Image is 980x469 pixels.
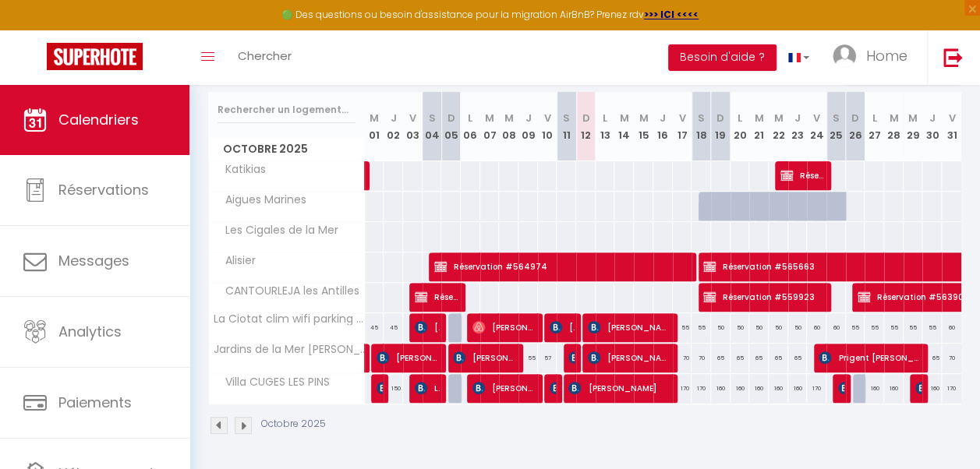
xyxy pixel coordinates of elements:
div: 55 [904,313,923,342]
span: [PERSON_NAME] [377,343,439,372]
th: 07 [480,92,500,161]
span: Alisier [211,252,270,270]
th: 13 [596,92,615,161]
th: 29 [904,92,923,161]
abbr: L [738,111,742,125]
th: 30 [922,92,942,161]
th: 18 [692,92,711,161]
div: 55 [673,313,692,342]
th: 09 [518,92,538,161]
span: [PERSON_NAME] [453,343,515,372]
div: 60 [807,313,826,342]
span: Octobre 2025 [209,138,364,160]
div: 60 [942,313,961,342]
abbr: V [948,111,955,125]
span: Réservations [58,180,149,199]
div: 55 [884,313,904,342]
span: Aigues Marines [211,192,310,209]
abbr: D [448,111,455,125]
div: 150 [384,374,403,403]
span: [PERSON_NAME] [838,373,844,403]
span: Réservation #567886 [780,160,824,190]
th: 20 [731,92,750,161]
div: 160 [711,374,731,403]
span: CANTOURLEJA les Antilles [211,283,363,300]
abbr: V [409,111,416,125]
div: 160 [769,374,788,403]
img: Super Booking [47,43,143,70]
th: 15 [634,92,653,161]
p: Octobre 2025 [261,417,326,432]
div: 170 [942,374,961,403]
div: 50 [769,313,788,342]
abbr: J [660,111,666,125]
div: 65 [731,344,750,372]
span: Analytics [58,322,122,341]
abbr: S [563,111,570,125]
div: 65 [711,344,731,372]
abbr: J [525,111,531,125]
span: [PERSON_NAME] [550,312,575,342]
div: 55 [846,313,865,342]
span: Réservation #512627 [415,282,458,312]
abbr: S [428,111,435,125]
abbr: M [504,111,514,125]
abbr: D [716,111,724,125]
span: La Ciotat clim wifi parking [GEOGRAPHIC_DATA] à pieds [211,313,367,325]
span: Prigent [PERSON_NAME] [819,343,918,372]
div: 70 [673,344,692,372]
span: Home [866,46,907,65]
div: 70 [692,344,711,372]
span: Chercher [238,48,292,64]
img: ... [833,44,856,68]
th: 01 [365,92,384,161]
abbr: M [889,111,898,125]
abbr: M [485,111,494,125]
div: 170 [807,374,826,403]
span: [PERSON_NAME] [377,373,383,403]
abbr: M [370,111,379,125]
th: 06 [461,92,480,161]
th: 19 [711,92,731,161]
div: 170 [692,374,711,403]
span: Villa CUGES LES PINS [211,374,334,391]
abbr: M [908,111,918,125]
div: 55 [692,313,711,342]
button: Besoin d'aide ? [668,44,777,71]
span: Messages [58,251,129,270]
span: Jardins de la Mer [PERSON_NAME] à deux pas des plages, restos et commerces [211,344,367,355]
input: Rechercher un logement... [218,96,356,124]
img: logout [943,48,963,67]
div: 45 [384,313,403,342]
div: 50 [749,313,769,342]
abbr: D [851,111,859,125]
span: [PERSON_NAME] [472,373,535,403]
span: [PERSON_NAME] [568,343,575,372]
th: 04 [423,92,442,161]
th: 08 [499,92,518,161]
th: 10 [538,92,557,161]
div: 50 [788,313,808,342]
a: ... Home [821,30,927,85]
a: >>> ICI <<<< [644,8,699,21]
div: 65 [749,344,769,372]
abbr: S [698,111,705,125]
th: 14 [614,92,634,161]
div: 160 [731,374,750,403]
div: 160 [749,374,769,403]
div: 160 [865,374,884,403]
abbr: J [391,111,397,125]
div: 70 [942,344,961,372]
span: [PERSON_NAME] [588,312,669,342]
div: 45 [365,313,384,342]
abbr: J [794,111,801,125]
th: 03 [403,92,423,161]
th: 05 [441,92,461,161]
abbr: M [755,111,764,125]
abbr: M [773,111,783,125]
th: 23 [788,92,808,161]
span: Katikias [211,161,270,178]
div: 55 [865,313,884,342]
th: 11 [557,92,576,161]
